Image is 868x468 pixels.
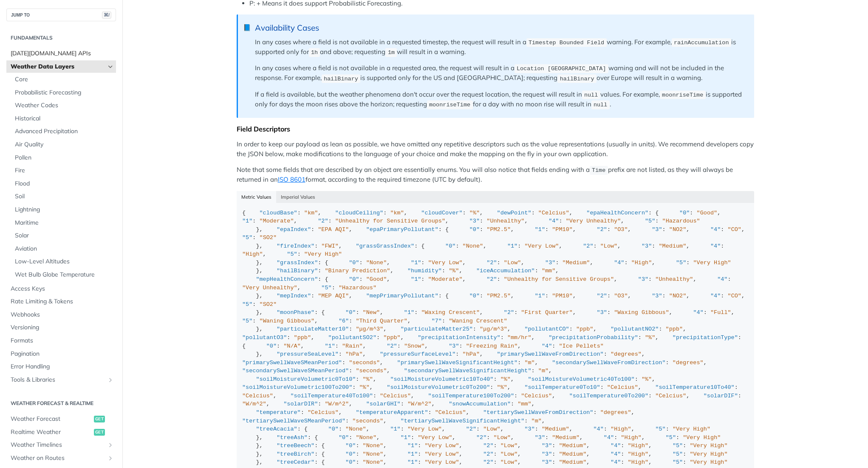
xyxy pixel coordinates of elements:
[356,326,383,332] span: "μg/m^3"
[466,426,476,432] span: "2"
[11,255,116,268] a: Low-Level Altitudes
[642,243,652,249] span: "3"
[486,218,524,224] span: "Unhealthy"
[15,231,114,240] span: Solar
[242,393,273,399] span: "Celcius"
[321,243,339,249] span: "FWI"
[611,326,659,332] span: "pollutantNO2"
[11,190,116,203] a: Soil
[11,428,92,437] span: Realtime Weather
[390,426,400,432] span: "1"
[594,102,607,108] span: null
[342,343,363,349] span: "Rain"
[600,243,618,249] span: "Low"
[242,401,266,407] span: "W/m^2"
[549,218,559,224] span: "4"
[255,90,746,110] p: If a field is available, but the weather phenomena don't occur over the request location, the req...
[11,243,116,255] a: Aviation
[260,218,294,224] span: "Moderate"
[655,384,734,391] span: "soilTemperature10To40"
[432,318,442,324] span: "7"
[6,413,116,425] a: Weather Forecastget
[538,368,549,374] span: "m"
[645,334,655,341] span: "%"
[318,218,328,224] span: "2"
[428,260,463,266] span: "Very Low"
[652,293,662,299] span: "3"
[6,400,116,407] h2: Weather Forecast & realtime
[6,439,116,451] a: Weather TimelinesShow subpages for Weather Timelines
[321,285,331,291] span: "5"
[497,384,507,391] span: "%"
[15,219,114,227] span: Maritime
[366,293,438,299] span: "mepPrimaryPollutant"
[243,23,251,33] span: 📘
[256,376,356,382] span: "soilMoistureVolumetric0To10"
[256,409,300,416] span: "temperature"
[242,418,345,424] span: "tertiarySwellWaveSMeanPeriod"
[535,226,545,233] span: "1"
[500,376,511,382] span: "%"
[356,409,428,416] span: "temperatureApparent"
[6,348,116,360] a: Pagination
[679,210,690,216] span: "0"
[277,326,349,332] span: "particulateMatter10"
[407,401,432,407] span: "W/m^2"
[592,167,605,174] span: Time
[11,441,105,449] span: Weather Timelines
[345,426,366,432] span: "None"
[15,257,114,266] span: Low-Level Altitudes
[538,210,569,216] span: "Celcius"
[469,293,480,299] span: "0"
[11,268,116,281] a: Wet Bulb Globe Temperature
[710,309,731,316] span: "Full"
[278,175,305,183] a: ISO 8601
[255,37,746,57] p: In any cases where a field is not available in a requested timestep, the request will result in a...
[504,276,614,283] span: "Unhealthy for Sensitive Groups"
[107,455,114,462] button: Show subpages for Weather on Routes
[463,351,480,357] span: "hPa"
[429,102,470,108] span: moonriseTime
[11,49,114,58] span: [DATE][DOMAIN_NAME] APIs
[356,243,414,249] span: "grassGrassIndex"
[710,226,721,233] span: "4"
[11,454,105,462] span: Weather on Routes
[242,285,297,291] span: "Very Unhealthy"
[325,268,390,274] span: "Binary Prediction"
[710,293,721,299] span: "4"
[15,88,114,97] span: Probabilistic Forecasting
[584,92,598,98] span: null
[6,321,116,334] a: Versioning
[260,318,315,324] span: "Waning Gibbous"
[325,343,335,349] span: "1"
[6,9,116,21] button: JUMP TO⌘/
[486,293,511,299] span: "PM2.5"
[11,203,116,216] a: Lightning
[260,301,277,308] span: "SO2"
[277,351,339,357] span: "pressureSeaLevel"
[566,218,621,224] span: "Very Unhealthy"
[524,326,569,332] span: "pollutantCO"
[404,343,425,349] span: "Snow"
[404,368,532,374] span: "secondarySwellWaveSignificantHeight"
[15,140,114,149] span: Air Quality
[524,360,534,366] span: "m"
[242,218,252,224] span: "1"
[349,276,359,283] span: "0"
[256,426,297,432] span: "treeAcacia"
[11,337,114,345] span: Formats
[242,318,252,324] span: "5"
[6,452,116,465] a: Weather on RoutesShow subpages for Weather on Routes
[542,426,569,432] span: "Medium"
[674,40,729,46] span: rainAccumulation
[486,276,497,283] span: "2"
[383,334,401,341] span: "ppb"
[563,260,590,266] span: "Medium"
[15,166,114,175] span: Fire
[449,343,459,349] span: "3"
[666,326,683,332] span: "ppb"
[11,362,114,371] span: Error Handling
[11,229,116,242] a: Solar
[15,101,114,110] span: Weather Codes
[107,377,114,383] button: Show subpages for Tools & Libraries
